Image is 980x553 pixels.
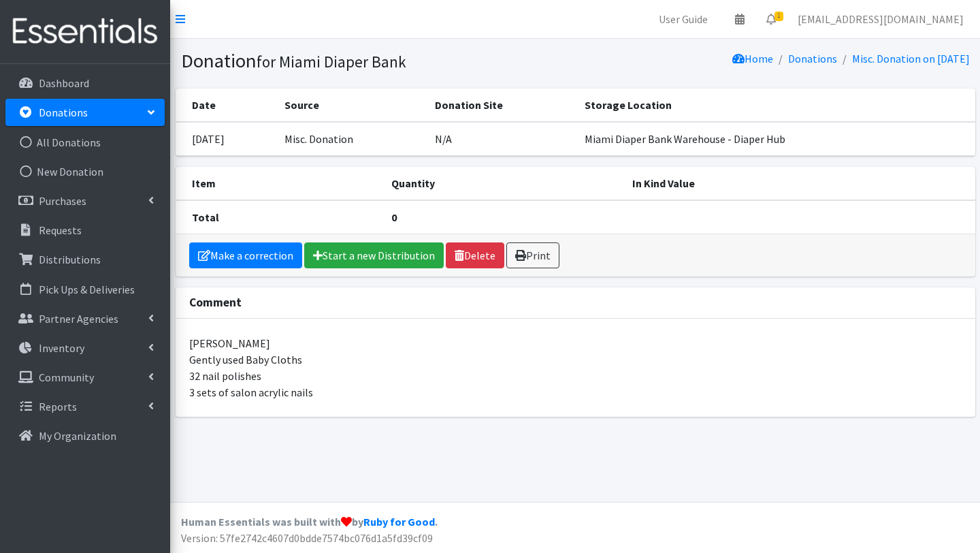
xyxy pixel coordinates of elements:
a: Misc. Donation on [DATE] [852,52,970,65]
th: In Kind Value [624,167,975,200]
h1: Donation [181,49,570,73]
p: Reports [39,400,77,413]
span: 1 [774,12,783,21]
a: Make a correction [189,242,302,268]
p: [PERSON_NAME] Gently used Baby Cloths 32 nail polishes 3 sets of salon acrylic nails [189,335,961,400]
th: Donation Site [427,89,576,122]
th: Date [176,89,277,122]
p: Distributions [39,253,101,266]
a: Start a new Distribution [304,242,444,268]
a: Ruby for Good [363,515,435,528]
a: Dashboard [5,69,165,97]
p: My Organization [39,429,116,443]
td: Miami Diaper Bank Warehouse - Diaper Hub [576,122,975,156]
p: Dashboard [39,76,89,90]
a: Community [5,364,165,391]
a: Print [506,242,559,268]
a: [EMAIL_ADDRESS][DOMAIN_NAME] [787,5,975,33]
td: [DATE] [176,122,277,156]
a: My Organization [5,422,165,449]
th: Source [276,89,427,122]
th: Quantity [383,167,624,200]
p: Donations [39,106,88,119]
a: Purchases [5,187,165,215]
strong: 0 [391,210,397,224]
p: Partner Agencies [39,312,118,326]
p: Community [39,370,94,384]
a: Home [732,52,773,65]
a: New Donation [5,158,165,185]
p: Purchases [39,194,86,208]
span: Version: 57fe2742c4607d0bdde7574bc076d1a5fd39cf09 [181,531,433,545]
td: Misc. Donation [276,122,427,156]
strong: Total [192,210,219,224]
th: Storage Location [576,89,975,122]
p: Pick Ups & Deliveries [39,283,135,296]
a: 1 [755,5,787,33]
th: Item [176,167,384,200]
p: Inventory [39,341,84,355]
a: Requests [5,217,165,244]
a: User Guide [648,5,719,33]
a: All Donations [5,129,165,156]
td: N/A [427,122,576,156]
a: Donations [5,99,165,126]
a: Reports [5,393,165,420]
strong: Human Essentials was built with by . [181,515,438,528]
a: Delete [446,242,504,268]
a: Partner Agencies [5,305,165,332]
img: HumanEssentials [5,9,165,54]
strong: Comment [189,295,242,310]
a: Inventory [5,334,165,362]
a: Pick Ups & Deliveries [5,276,165,303]
a: Donations [788,52,837,65]
p: Requests [39,223,82,237]
small: for Miami Diaper Bank [257,52,406,72]
a: Distributions [5,246,165,273]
